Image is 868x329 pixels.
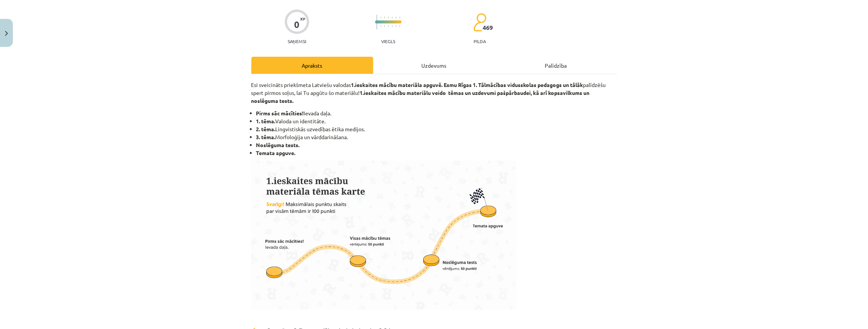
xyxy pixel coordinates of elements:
img: icon-short-line-57e1e144782c952c97e751825c79c345078a6d821885a25fce030b3d8c18986b.svg [380,17,381,19]
strong: 3. tēma. [256,133,276,140]
img: icon-short-line-57e1e144782c952c97e751825c79c345078a6d821885a25fce030b3d8c18986b.svg [380,25,381,27]
div: Apraksts [251,57,373,74]
img: icon-close-lesson-0947bae3869378f0d4975bcd49f059093ad1ed9edebbc8119c70593378902aed.svg [5,31,8,36]
li: Lingvistiskās uzvedības ētika medijos. [256,125,617,133]
img: icon-short-line-57e1e144782c952c97e751825c79c345078a6d821885a25fce030b3d8c18986b.svg [392,17,393,19]
div: Uzdevums [373,57,495,74]
img: icon-short-line-57e1e144782c952c97e751825c79c345078a6d821885a25fce030b3d8c18986b.svg [388,25,389,27]
strong: Temata apguve. [256,149,296,156]
strong: Pirms sāc mācīties! [256,110,304,116]
b: 1.ieskaites mācību materiālu veido tēmas un uzdevumi pašpārbaudei, kā arī kopsavilkums un noslēgu... [251,89,590,104]
li: Valoda un identitāte. [256,117,617,125]
p: Esi sveicināts priekšmeta Latviešu valodas palīdzēšu spert pirmos soļus, lai Tu apgūtu šo materiālu! [251,81,617,105]
img: icon-short-line-57e1e144782c952c97e751825c79c345078a6d821885a25fce030b3d8c18986b.svg [399,25,400,27]
img: icon-short-line-57e1e144782c952c97e751825c79c345078a6d821885a25fce030b3d8c18986b.svg [384,25,385,27]
img: icon-short-line-57e1e144782c952c97e751825c79c345078a6d821885a25fce030b3d8c18986b.svg [396,17,396,19]
span: XP [300,17,305,21]
li: Ievada daļa. [256,109,617,117]
div: Palīdzība [495,57,617,74]
img: icon-short-line-57e1e144782c952c97e751825c79c345078a6d821885a25fce030b3d8c18986b.svg [388,17,389,19]
p: pilda [474,39,486,44]
strong: Noslēguma tests. [256,141,300,148]
p: Viegls [381,39,395,44]
img: icon-long-line-d9ea69661e0d244f92f715978eff75569469978d946b2353a9bb055b3ed8787d.svg [377,15,377,29]
img: icon-short-line-57e1e144782c952c97e751825c79c345078a6d821885a25fce030b3d8c18986b.svg [396,25,396,27]
span: 469 [483,24,493,31]
img: icon-short-line-57e1e144782c952c97e751825c79c345078a6d821885a25fce030b3d8c18986b.svg [392,25,393,27]
li: Morfoloģija un vārddarināšana. [256,133,617,141]
b: 1.ieskaites mācību materiāla apguvē. Esmu Rīgas 1. Tālmācības vidusskolas pedagogs un tālāk [351,81,583,88]
strong: 1. tēma. [256,118,276,124]
img: students-c634bb4e5e11cddfef0936a35e636f08e4e9abd3cc4e673bd6f9a4125e45ecb1.svg [473,13,486,32]
img: icon-short-line-57e1e144782c952c97e751825c79c345078a6d821885a25fce030b3d8c18986b.svg [384,17,385,19]
div: 0 [294,19,299,30]
p: Saņemsi [285,39,309,44]
strong: 2. tēma. [256,126,276,132]
img: icon-short-line-57e1e144782c952c97e751825c79c345078a6d821885a25fce030b3d8c18986b.svg [399,17,400,19]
